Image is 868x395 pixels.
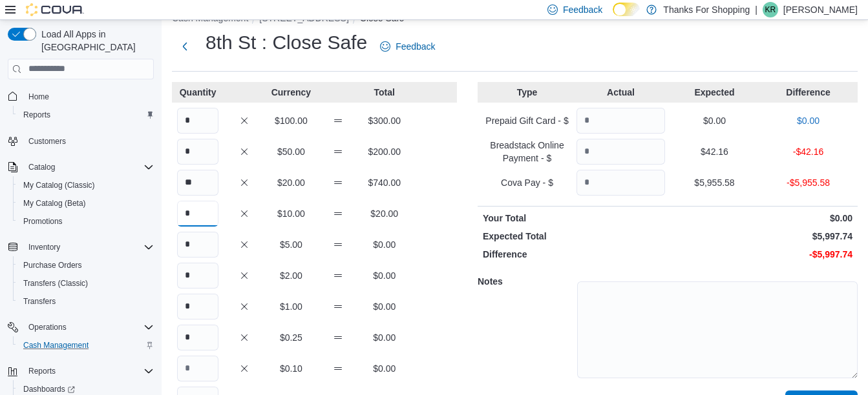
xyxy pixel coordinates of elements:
[177,356,218,381] input: Quantity
[364,362,405,375] p: $0.00
[28,322,67,332] span: Operations
[270,86,312,99] p: Currency
[670,248,852,261] p: -$5,997.74
[364,300,405,313] p: $0.00
[364,86,405,99] p: Total
[764,145,852,158] p: -$42.16
[663,2,750,17] p: Thanks For Shopping
[670,230,852,243] p: $5,997.74
[177,139,218,165] input: Quantity
[23,239,65,255] button: Inventory
[23,134,71,149] a: Customers
[478,268,575,294] h5: Notes
[364,114,405,127] p: $300.00
[36,28,154,54] span: Load All Apps in [GEOGRAPHIC_DATA]
[764,176,852,189] p: -$5,955.58
[23,159,154,175] span: Catalog
[23,384,75,394] span: Dashboards
[763,2,778,17] div: Kelly Reid
[23,260,82,270] span: Purchase Orders
[13,292,159,310] button: Transfers
[172,34,198,59] button: Next
[18,276,154,291] span: Transfers (Classic)
[270,207,312,220] p: $10.00
[177,325,218,350] input: Quantity
[177,232,218,258] input: Quantity
[364,145,405,158] p: $200.00
[23,319,154,335] span: Operations
[28,92,49,102] span: Home
[483,86,571,99] p: Type
[23,278,88,289] span: Transfers (Classic)
[13,212,159,230] button: Promotions
[18,294,154,309] span: Transfers
[23,363,61,379] button: Reports
[483,230,665,243] p: Expected Total
[670,176,759,189] p: $5,955.58
[23,133,154,149] span: Customers
[23,363,154,379] span: Reports
[364,207,405,220] p: $20.00
[177,263,218,289] input: Quantity
[3,318,159,336] button: Operations
[18,276,93,291] a: Transfers (Classic)
[23,88,154,105] span: Home
[28,366,56,376] span: Reports
[613,3,640,16] input: Dark Mode
[755,2,757,17] p: |
[23,198,86,208] span: My Catalog (Beta)
[270,114,312,127] p: $100.00
[670,86,759,99] p: Expected
[270,331,312,344] p: $0.25
[28,136,66,147] span: Customers
[177,86,218,99] p: Quantity
[18,107,154,123] span: Reports
[26,3,84,16] img: Cova
[18,214,154,229] span: Promotions
[23,239,154,255] span: Inventory
[177,294,218,319] input: Quantity
[177,108,218,134] input: Quantity
[177,201,218,227] input: Quantity
[18,196,154,211] span: My Catalog (Beta)
[483,114,571,127] p: Prepaid Gift Card - $
[23,180,95,190] span: My Catalog (Classic)
[23,319,72,335] button: Operations
[18,338,94,353] a: Cash Management
[483,212,665,225] p: Your Total
[483,248,665,261] p: Difference
[23,89,54,105] a: Home
[18,107,56,123] a: Reports
[18,258,154,273] span: Purchase Orders
[765,2,776,17] span: KR
[577,86,665,99] p: Actual
[270,362,312,375] p: $0.10
[783,2,858,17] p: [PERSON_NAME]
[177,170,218,196] input: Quantity
[670,212,852,225] p: $0.00
[563,3,602,16] span: Feedback
[23,340,89,350] span: Cash Management
[18,177,100,193] a: My Catalog (Classic)
[396,40,435,53] span: Feedback
[18,338,154,353] span: Cash Management
[28,242,60,252] span: Inventory
[3,87,159,106] button: Home
[577,108,665,134] input: Quantity
[613,16,613,17] span: Dark Mode
[18,258,87,273] a: Purchase Orders
[764,86,852,99] p: Difference
[206,30,367,56] h1: 8th St : Close Safe
[18,196,91,211] a: My Catalog (Beta)
[764,114,852,127] p: $0.00
[3,362,159,380] button: Reports
[270,176,312,189] p: $20.00
[270,269,312,282] p: $2.00
[483,176,571,189] p: Cova Pay - $
[577,139,665,165] input: Quantity
[23,110,50,120] span: Reports
[18,177,154,193] span: My Catalog (Classic)
[28,162,55,172] span: Catalog
[483,139,571,165] p: Breadstack Online Payment - $
[670,114,759,127] p: $0.00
